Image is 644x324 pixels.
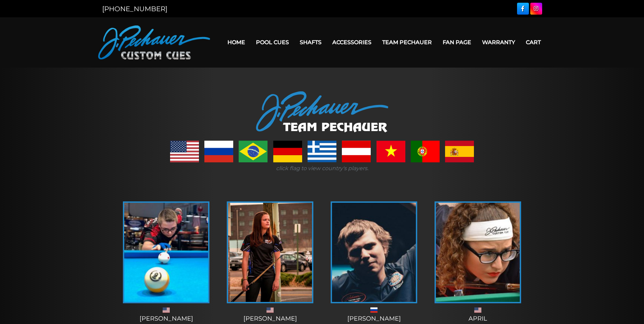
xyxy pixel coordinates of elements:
[437,34,477,51] a: Fan Page
[98,25,210,59] img: Pechauer Custom Cues
[377,34,437,51] a: Team Pechauer
[222,34,251,51] a: Home
[124,203,208,302] img: alex-bryant-225x320.jpg
[251,34,294,51] a: Pool Cues
[276,165,368,172] i: click flag to view country's players.
[520,34,546,51] a: Cart
[327,34,377,51] a: Accessories
[436,203,520,302] img: April-225x320.jpg
[294,34,327,51] a: Shafts
[102,5,167,13] a: [PHONE_NUMBER]
[228,203,312,302] img: amanda-c-1-e1555337534391.jpg
[477,34,520,51] a: Warranty
[332,203,416,302] img: andrei-1-225x320.jpg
